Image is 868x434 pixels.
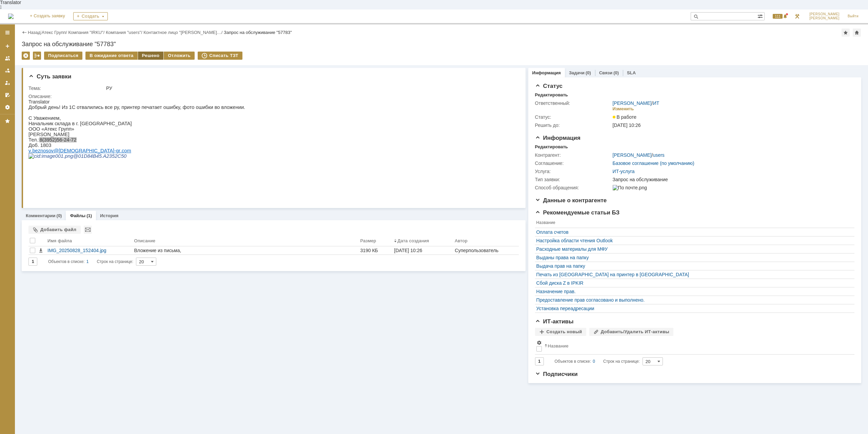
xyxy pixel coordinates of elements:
[68,30,106,35] div: /
[535,185,611,190] div: Способ обращения:
[22,41,861,48] div: Запрос на обслуживание "57783"
[28,94,515,99] div: Описание:
[453,237,518,246] th: Автор
[535,219,851,228] th: Название
[535,122,611,128] div: Решить до:
[224,30,292,35] div: Запрос на обслуживание "57783"
[844,10,863,23] a: Выйти
[106,30,141,35] a: Компания "users"
[536,263,850,269] a: Выдача прав на папку
[42,30,66,35] a: Атекс Групп
[842,29,850,37] div: Добавить в избранное
[536,306,850,311] a: Установка переадресации
[757,13,764,19] span: Расширенный поиск
[57,213,62,218] div: (0)
[48,259,84,264] span: Объектов в списке:
[28,73,71,80] span: Суть заявки
[2,49,4,54] span: .
[536,272,850,277] a: Печать из [GEOGRAPHIC_DATA] на принтер в [GEOGRAPHIC_DATA]
[360,248,391,253] div: 3190 КБ
[70,213,85,218] a: Файлы
[48,258,133,266] i: Строк на странице:
[536,280,850,286] a: Сбой диска Z в IPKIR
[28,86,105,91] div: Тема:
[853,29,861,37] div: Сделать домашней страницей
[22,52,30,60] div: Удалить
[613,122,641,128] span: [DATE] 10:26
[535,152,611,158] div: Контрагент:
[26,10,69,23] a: + Создать заявку
[536,340,542,345] span: Настройки
[143,30,224,35] div: /
[8,14,14,19] img: logo
[613,152,652,158] a: [PERSON_NAME]
[805,10,844,23] a: [PERSON_NAME][PERSON_NAME]
[793,12,801,20] a: Перейти в интерфейс администратора
[100,213,118,218] a: История
[42,30,68,35] div: /
[536,255,850,260] a: Выданы права на папку
[613,70,619,75] div: (0)
[86,49,87,54] span: -
[536,297,850,303] div: Предоставление прав согласовано и выполнено.
[28,30,40,35] a: Назад
[26,213,56,218] a: Комментарии
[2,77,13,88] a: Мои заявки
[613,100,652,106] a: [PERSON_NAME]
[2,90,13,100] a: Мои согласования
[535,100,611,106] div: Ответственный:
[68,30,103,35] a: Компания "IRKU"
[33,52,41,60] div: Работа с массовостью
[393,237,453,246] th: Дата создания
[84,226,92,234] div: Отправить выбранные файлы
[599,70,612,75] a: Связи
[8,14,14,19] a: Перейти на домашнюю страницу
[92,49,93,54] span: .
[535,177,611,182] div: Тип заявки:
[394,248,422,253] div: [DATE] 10:26
[40,30,41,35] div: |
[532,70,561,75] a: Информация
[613,177,850,182] div: Запрос на обслуживание
[535,114,611,120] div: Статус:
[613,169,635,174] a: ИТ-услуга
[586,70,591,75] div: (0)
[535,92,568,98] div: Редактировать
[536,238,850,243] a: Настройка области чтения Outlook
[38,248,43,253] span: Скачать файл
[548,343,569,348] div: Название
[106,30,143,35] div: /
[809,12,840,16] span: [PERSON_NAME]
[2,41,13,52] a: Создать заявку
[613,185,647,190] img: По почте.png
[809,16,840,20] span: [PERSON_NAME]
[536,229,850,235] a: Оплата счетов
[359,237,393,246] th: Размер
[47,248,132,253] div: IMG_20250828_152404.jpg
[25,49,30,54] span: @
[535,209,620,216] span: Рекомендуемые статьи БЗ
[134,248,358,264] div: Вложение из письма, Тема: РУ, Отправитель: [PERSON_NAME] ([EMAIL_ADDRESS][DOMAIN_NAME])
[627,70,636,75] a: SLA
[535,135,580,141] span: Информация
[2,102,13,113] a: Настройки
[86,213,92,218] div: (1)
[143,30,221,35] a: Контактное лицо "[PERSON_NAME]…
[86,258,89,266] div: 1
[2,53,13,64] a: Заявки на командах
[535,83,563,89] span: Статус
[536,246,850,252] a: Расходные материалы для МФУ
[535,318,574,325] span: ИТ-активы
[613,106,634,112] div: Изменить
[535,197,607,204] span: Данные о контрагенте
[653,100,659,106] a: ИТ
[536,289,850,294] a: Назначение прав.
[535,169,611,174] div: Услуга:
